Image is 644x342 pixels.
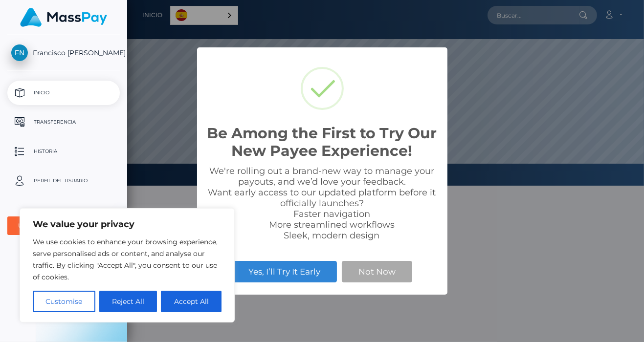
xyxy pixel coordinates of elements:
img: MassPay [20,8,107,27]
div: User Agreements [18,222,98,230]
li: Faster navigation [226,209,438,219]
p: We use cookies to enhance your browsing experience, serve personalised ads or content, and analys... [33,236,222,283]
p: Historia [11,144,116,159]
p: Perfil del usuario [11,173,116,188]
p: Transferencia [11,115,116,129]
h2: Be Among the First to Try Our New Payee Experience! [207,125,438,160]
button: Customise [33,291,95,312]
div: We're rolling out a brand-new way to manage your payouts, and we’d love your feedback. Want early... [207,166,438,241]
button: User Agreements [7,216,120,235]
p: We value your privacy [33,218,222,230]
button: Yes, I’ll Try It Early [232,261,337,282]
span: Francisco [PERSON_NAME] [PERSON_NAME] [7,48,120,57]
li: Sleek, modern design [226,230,438,241]
button: Accept All [161,291,222,312]
p: Inicio [11,85,116,100]
button: Not Now [342,261,412,282]
div: We value your privacy [20,208,235,322]
button: Reject All [99,291,157,312]
li: More streamlined workflows [226,219,438,230]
